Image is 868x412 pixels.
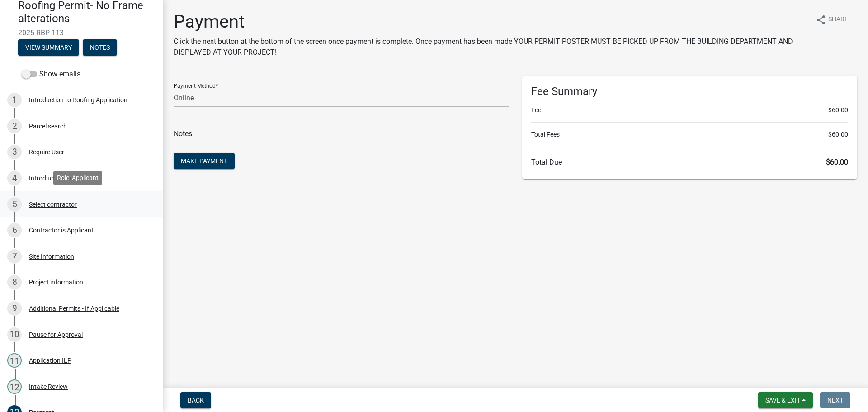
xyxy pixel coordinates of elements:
span: Next [827,397,843,404]
div: 9 [7,301,22,316]
div: Parcel search [29,123,67,129]
wm-modal-confirm: Summary [18,45,79,52]
div: 11 [7,353,22,368]
button: View Summary [18,39,79,56]
button: Notes [83,39,117,56]
div: Role: Applicant [53,171,102,185]
div: 6 [7,223,22,237]
div: 12 [7,379,22,394]
div: 7 [7,249,22,264]
wm-modal-confirm: Notes [83,45,117,52]
h6: Fee Summary [531,85,848,98]
div: 8 [7,275,22,289]
div: Pause for Approval [29,331,83,338]
div: Intake Review [29,384,68,390]
div: 4 [7,171,22,185]
li: Total Fees [531,130,848,139]
i: share [816,14,826,25]
div: Introduction to Roofing Application [29,97,127,103]
h6: Total Due [531,158,848,166]
div: 2 [7,119,22,133]
div: 1 [7,93,22,107]
span: 2025-RBP-113 [18,28,145,37]
button: Save & Exit [758,392,813,408]
div: Additional Permits - If Applicable [29,305,119,312]
button: Back [180,392,211,408]
button: shareShare [808,11,855,28]
h1: Payment [174,11,808,33]
div: Site Information [29,253,74,260]
span: $60.00 [828,130,848,139]
div: Contractor is Applicant [29,227,94,233]
div: Introduction to ILP [29,175,82,181]
span: Share [828,14,848,25]
span: $60.00 [826,158,848,166]
button: Make Payment [174,153,235,169]
span: $60.00 [828,105,848,115]
div: Project information [29,279,83,285]
div: Require User [29,149,64,155]
p: Click the next button at the bottom of the screen once payment is complete. Once payment has been... [174,36,808,58]
li: Fee [531,105,848,115]
div: 3 [7,145,22,159]
div: Select contractor [29,201,77,208]
span: Back [188,397,204,404]
label: Show emails [22,69,80,80]
span: Save & Exit [765,397,800,404]
div: Application ILP [29,357,71,364]
span: Make Payment [181,157,227,165]
div: 5 [7,197,22,212]
button: Next [820,392,850,408]
div: 10 [7,327,22,342]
